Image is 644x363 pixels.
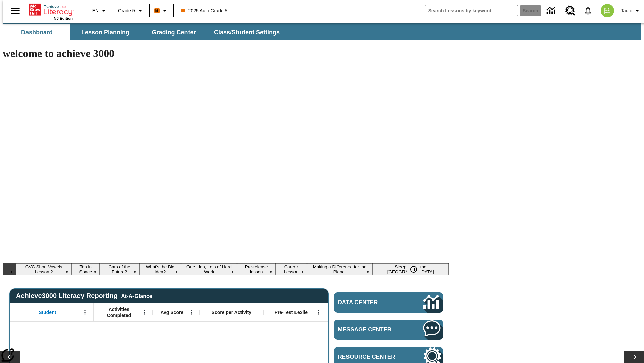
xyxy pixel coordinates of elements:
[372,263,449,275] button: Slide 9 Sleepless in the Animal Kingdom
[97,306,141,318] span: Activities Completed
[3,23,641,40] div: SubNavbar
[561,2,579,20] a: Resource Center, Will open in new tab
[425,5,518,16] input: search field
[237,263,276,275] button: Slide 6 Pre-release lesson
[152,29,196,36] span: Grading Center
[624,351,644,363] button: Lesson carousel, Next
[618,5,644,17] button: Profile/Settings
[155,6,159,15] span: B
[543,2,561,20] a: Data Center
[209,24,285,40] button: Class/Student Settings
[186,307,196,317] button: Open Menu
[80,307,90,317] button: Open Menu
[81,29,129,36] span: Lesson Planning
[139,307,149,317] button: Open Menu
[334,320,443,340] a: Message Center
[140,24,207,40] button: Grading Center
[89,5,111,17] button: Language: EN, Select a language
[72,24,139,40] button: Lesson Planning
[181,263,237,275] button: Slide 5 One Idea, Lots of Hard Work
[71,263,100,275] button: Slide 2 Tea in Space
[3,24,70,40] button: Dashboard
[597,2,618,19] button: Select a new avatar
[92,7,99,14] span: EN
[121,292,152,299] div: At-A-Glance
[212,309,252,315] span: Score per Activity
[181,7,228,14] span: 2025 Auto Grade 5
[338,299,401,306] span: Data Center
[16,263,71,275] button: Slide 1 CVC Short Vowels Lesson 2
[16,292,152,300] span: Achieve3000 Literacy Reporting
[579,2,597,19] a: Notifications
[338,326,403,333] span: Message Center
[29,2,73,21] div: Home
[314,307,324,317] button: Open Menu
[160,309,183,315] span: Avg Score
[338,354,403,360] span: Resource Center
[407,263,427,275] div: Pause
[307,263,373,275] button: Slide 8 Making a Difference for the Planet
[214,29,280,36] span: Class/Student Settings
[100,263,139,275] button: Slide 3 Cars of the Future?
[3,24,286,40] div: SubNavbar
[5,1,25,21] button: Open side menu
[54,16,73,21] span: NJ Edition
[29,3,73,16] a: Home
[39,309,56,315] span: Student
[139,263,181,275] button: Slide 4 What's the Big Idea?
[621,7,632,14] span: Tauto
[407,263,420,275] button: Pause
[3,47,449,60] h1: welcome to achieve 3000
[275,309,308,315] span: Pre-Test Lexile
[118,7,135,14] span: Grade 5
[115,5,147,17] button: Grade: Grade 5, Select a grade
[275,263,307,275] button: Slide 7 Career Lesson
[152,5,171,17] button: Boost Class color is orange. Change class color
[601,4,614,17] img: avatar image
[21,29,53,36] span: Dashboard
[334,292,443,313] a: Data Center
